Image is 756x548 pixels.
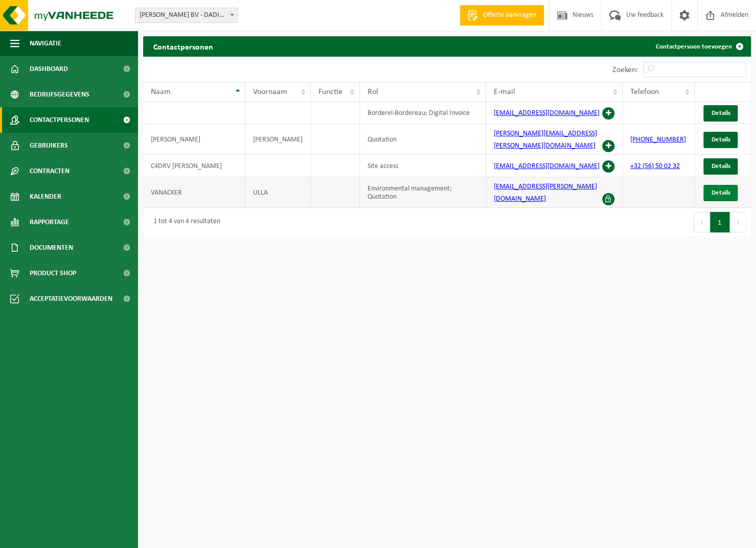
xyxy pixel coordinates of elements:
[648,36,750,57] a: Contactpersoon toevoegen
[245,124,311,155] td: [PERSON_NAME]
[143,124,245,155] td: [PERSON_NAME]
[360,155,486,177] td: Site access
[711,136,730,143] span: Details
[480,10,539,20] span: Offerte aanvragen
[494,130,597,150] a: [PERSON_NAME][EMAIL_ADDRESS][PERSON_NAME][DOMAIN_NAME]
[703,158,738,175] a: Details
[30,235,73,260] span: Documenten
[494,88,515,96] span: E-mail
[135,8,238,23] span: SAMYN WILLY BV - DADIZELE
[730,212,746,232] button: Next
[143,155,245,177] td: C4DRV [PERSON_NAME]
[30,158,70,184] span: Contracten
[710,212,730,232] button: 1
[703,105,738,122] a: Details
[151,88,171,96] span: Naam
[148,213,220,231] div: 1 tot 4 van 4 resultaten
[368,88,378,96] span: Rol
[711,163,730,170] span: Details
[630,162,680,170] a: +32 (56) 50 02 32
[253,88,287,96] span: Voornaam
[494,109,600,117] a: [EMAIL_ADDRESS][DOMAIN_NAME]
[360,177,486,208] td: Environmental management; Quotation
[612,66,638,74] label: Zoeken:
[630,136,686,144] a: [PHONE_NUMBER]
[143,177,245,208] td: VANACKER
[703,132,738,148] a: Details
[30,31,61,56] span: Navigatie
[30,82,89,107] span: Bedrijfsgegevens
[318,88,342,96] span: Functie
[245,177,311,208] td: ULLA
[494,162,600,170] a: [EMAIL_ADDRESS][DOMAIN_NAME]
[30,260,76,286] span: Product Shop
[143,36,223,56] h2: Contactpersonen
[711,110,730,116] span: Details
[360,102,486,124] td: Borderel-Bordereau; Digital Invoice
[30,184,61,209] span: Kalender
[703,185,738,201] a: Details
[630,88,659,96] span: Telefoon
[460,5,544,26] a: Offerte aanvragen
[135,8,237,22] span: SAMYN WILLY BV - DADIZELE
[30,56,68,82] span: Dashboard
[694,212,710,232] button: Previous
[494,183,597,203] a: [EMAIL_ADDRESS][PERSON_NAME][DOMAIN_NAME]
[30,286,112,312] span: Acceptatievoorwaarden
[711,189,730,196] span: Details
[30,209,69,235] span: Rapportage
[30,133,68,158] span: Gebruikers
[30,107,89,133] span: Contactpersonen
[360,124,486,155] td: Quotation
